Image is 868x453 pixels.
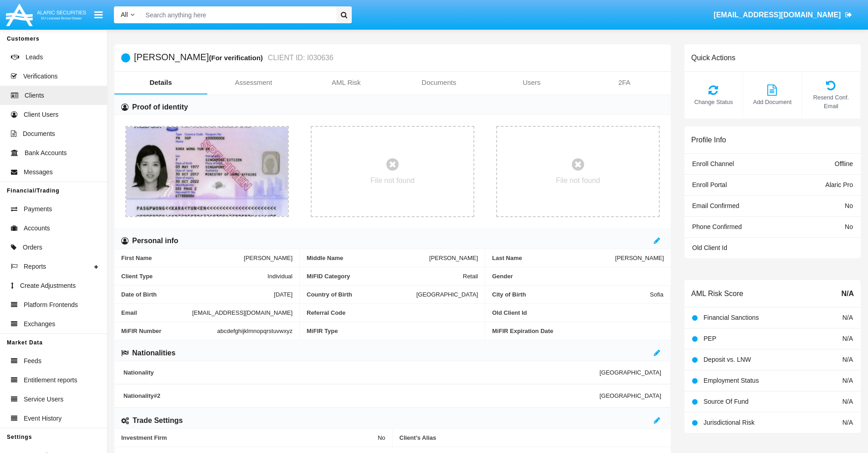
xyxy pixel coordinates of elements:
[267,273,293,280] span: Individual
[274,291,293,298] span: [DATE]
[5,1,87,28] img: Logo image
[23,129,55,139] span: Documents
[192,309,293,316] span: [EMAIL_ADDRESS][DOMAIN_NAME]
[650,291,663,298] span: Sofia
[692,223,742,230] span: Phone Confirmed
[704,377,759,384] span: Employment Status
[25,148,67,158] span: Bank Accounts
[806,93,856,110] span: Resend Conf. Email
[121,255,244,261] span: First Name
[704,356,751,363] span: Deposit vs. LNW
[24,414,62,423] span: Event History
[691,135,726,144] h6: Profile Info
[307,273,463,280] span: MiFID Category
[842,335,853,342] span: N/A
[689,98,738,106] span: Change Status
[842,314,853,321] span: N/A
[463,273,478,280] span: Retail
[307,255,429,261] span: Middle Name
[492,328,664,334] span: MiFIR Expiration Date
[300,72,393,94] a: AML Risk
[600,369,661,376] span: [GEOGRAPHIC_DATA]
[845,202,853,209] span: No
[825,181,853,188] span: Alaric Pro
[704,314,759,321] span: Financial Sanctions
[692,160,734,167] span: Enroll Channel
[485,72,578,94] a: Users
[692,181,727,188] span: Enroll Portal
[841,288,854,299] span: N/A
[709,2,857,28] a: [EMAIL_ADDRESS][DOMAIN_NAME]
[132,348,175,358] h6: Nationalities
[24,300,78,310] span: Platform Frontends
[121,291,274,298] span: Date of Birth
[704,419,755,426] span: Jurisdictional Risk
[132,236,178,246] h6: Personal info
[416,291,478,298] span: [GEOGRAPHIC_DATA]
[615,255,664,261] span: [PERSON_NAME]
[25,91,44,100] span: Clients
[121,309,192,316] span: Email
[24,167,53,177] span: Messages
[835,160,853,167] span: Offline
[307,328,478,334] span: MiFIR Type
[600,392,661,399] span: [GEOGRAPHIC_DATA]
[842,398,853,405] span: N/A
[23,72,57,81] span: Verifications
[692,202,739,209] span: Email Confirmed
[141,6,333,23] input: Search
[123,392,600,399] span: Nationality #2
[20,281,76,291] span: Create Adjustments
[24,395,63,404] span: Service Users
[244,255,293,261] span: [PERSON_NAME]
[378,434,385,441] span: No
[24,375,77,385] span: Entitlement reports
[114,72,207,94] a: Details
[692,244,727,251] span: Old Client Id
[748,98,797,106] span: Add Document
[133,416,183,426] h6: Trade Settings
[492,309,663,316] span: Old Client Id
[24,262,46,271] span: Reports
[492,291,650,298] span: City of Birth
[121,434,378,441] span: Investment Firm
[24,110,58,120] span: Client Users
[121,328,217,334] span: MiFIR Number
[845,223,853,230] span: No
[691,289,743,298] h6: AML Risk Score
[132,102,188,112] h6: Proof of identity
[307,309,478,316] span: Referral Code
[24,356,41,366] span: Feeds
[123,369,600,376] span: Nationality
[23,243,42,252] span: Orders
[704,398,749,405] span: Source Of Fund
[842,356,853,363] span: N/A
[842,377,853,384] span: N/A
[578,72,671,94] a: 2FA
[114,10,141,20] a: All
[704,335,716,342] span: PEP
[24,319,55,329] span: Exchanges
[134,52,334,63] h5: [PERSON_NAME]
[24,224,50,233] span: Accounts
[121,11,128,18] span: All
[209,52,265,63] div: (For verification)
[691,53,735,62] h6: Quick Actions
[842,419,853,426] span: N/A
[429,255,478,261] span: [PERSON_NAME]
[121,273,267,280] span: Client Type
[492,255,615,261] span: Last Name
[26,52,43,62] span: Leads
[393,72,486,94] a: Documents
[266,54,334,62] small: CLIENT ID: I030636
[24,204,52,214] span: Payments
[714,11,841,19] span: [EMAIL_ADDRESS][DOMAIN_NAME]
[307,291,416,298] span: Country of Birth
[492,273,664,280] span: Gender
[400,434,664,441] span: Client’s Alias
[217,328,293,334] span: abcdefghijklmnopqrstuvwxyz
[207,72,300,94] a: Assessment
